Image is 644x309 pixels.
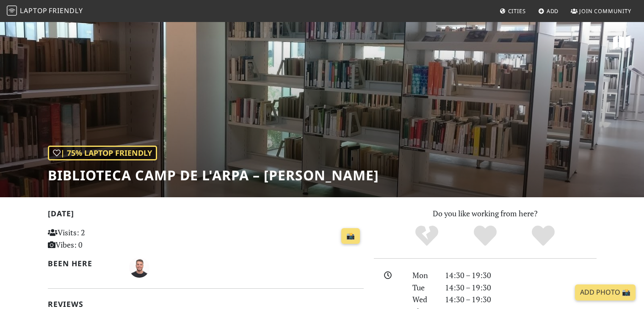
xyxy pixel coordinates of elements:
[575,284,636,301] a: Add Photo 📸
[496,3,529,19] a: Cities
[341,228,360,244] a: 📸
[407,293,439,306] div: Wed
[48,146,157,160] div: | 75% Laptop Friendly
[48,167,379,183] h1: Biblioteca Camp de l'Arpa – [PERSON_NAME]
[129,257,149,278] img: 1832-rodrigo.jpg
[440,269,602,281] div: 14:30 – 19:30
[407,281,439,294] div: Tue
[508,7,526,15] span: Cities
[7,4,83,19] a: LaptopFriendly LaptopFriendly
[48,209,364,221] h2: [DATE]
[129,262,149,272] span: Rodrigo Sarsfield
[440,281,602,294] div: 14:30 – 19:30
[374,207,597,220] p: Do you like working from here?
[440,293,602,306] div: 14:30 – 19:30
[535,3,562,19] a: Add
[579,7,631,15] span: Join Community
[514,224,572,248] div: Definitely!
[456,224,514,248] div: Yes
[398,224,456,248] div: No
[49,6,83,15] span: Friendly
[20,6,47,15] span: Laptop
[547,7,559,15] span: Add
[7,6,17,16] img: LaptopFriendly
[48,300,364,309] h2: Reviews
[567,3,635,19] a: Join Community
[48,226,146,251] p: Visits: 2 Vibes: 0
[48,259,119,268] h2: Been here
[407,269,439,281] div: Mon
